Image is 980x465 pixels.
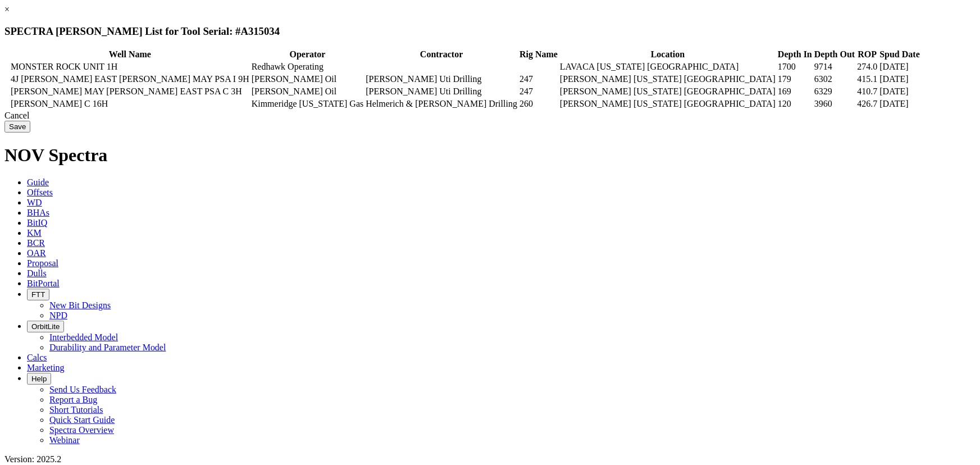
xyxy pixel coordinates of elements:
[777,86,813,97] td: 169
[814,98,855,110] td: 3960
[27,268,47,278] span: Dulls
[251,49,364,60] th: Operator
[857,49,878,60] th: ROP
[814,86,855,97] td: 6329
[251,98,364,110] td: Kimmeridge [US_STATE] Gas
[251,74,364,85] td: [PERSON_NAME] Oil
[519,49,558,60] th: Rig Name
[559,61,776,72] td: LAVACA [US_STATE] [GEOGRAPHIC_DATA]
[879,49,921,60] th: Spud Date
[27,258,58,268] span: Proposal
[49,395,97,404] a: Report a Bug
[10,61,250,72] td: MONSTER ROCK UNIT 1H
[10,98,250,110] td: [PERSON_NAME] C 16H
[31,375,47,383] span: Help
[519,74,558,85] td: 247
[49,415,115,425] a: Quick Start Guide
[559,86,776,97] td: [PERSON_NAME] [US_STATE] [GEOGRAPHIC_DATA]
[27,198,42,207] span: WD
[365,49,518,60] th: Contractor
[559,49,776,60] th: Location
[49,311,67,320] a: NPD
[365,98,518,110] td: Helmerich & [PERSON_NAME] Drilling
[777,74,813,85] td: 179
[10,74,250,85] td: 4J [PERSON_NAME] EAST [PERSON_NAME] MAY PSA I 9H
[559,74,776,85] td: [PERSON_NAME] [US_STATE] [GEOGRAPHIC_DATA]
[519,86,558,97] td: 247
[49,332,118,342] a: Interbedded Model
[365,74,518,85] td: [PERSON_NAME] Uti Drilling
[10,49,250,60] th: Well Name
[10,86,250,97] td: [PERSON_NAME] MAY [PERSON_NAME] EAST PSA C 3H
[814,74,855,85] td: 6302
[879,86,921,97] td: [DATE]
[27,248,46,258] span: OAR
[31,290,45,299] span: FTT
[4,454,976,464] div: Version: 2025.2
[251,86,364,97] td: [PERSON_NAME] Oil
[879,98,921,110] td: [DATE]
[27,363,65,372] span: Marketing
[27,238,45,248] span: BCR
[857,61,878,72] td: 274.0
[49,343,166,352] a: Durability and Parameter Model
[49,385,116,394] a: Send Us Feedback
[777,49,813,60] th: Depth In
[27,208,49,217] span: BHAs
[777,98,813,110] td: 120
[777,61,813,72] td: 1700
[49,300,111,310] a: New Bit Designs
[879,61,921,72] td: [DATE]
[519,98,558,110] td: 260
[49,405,103,414] a: Short Tutorials
[27,279,60,288] span: BitPortal
[559,98,776,110] td: [PERSON_NAME] [US_STATE] [GEOGRAPHIC_DATA]
[814,61,855,72] td: 9714
[4,111,976,121] div: Cancel
[251,61,364,72] td: Redhawk Operating
[4,121,30,133] input: Save
[814,49,855,60] th: Depth Out
[365,86,518,97] td: [PERSON_NAME] Uti Drilling
[31,322,60,331] span: OrbitLite
[49,425,114,435] a: Spectra Overview
[27,188,53,197] span: Offsets
[27,353,47,362] span: Calcs
[27,228,42,238] span: KM
[27,177,49,187] span: Guide
[857,86,878,97] td: 410.7
[4,4,10,14] a: ×
[879,74,921,85] td: [DATE]
[857,74,878,85] td: 415.1
[857,98,878,110] td: 426.7
[4,145,976,166] h1: NOV Spectra
[4,25,976,38] h3: SPECTRA [PERSON_NAME] List for Tool Serial: #A315034
[49,435,80,445] a: Webinar
[27,218,47,227] span: BitIQ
